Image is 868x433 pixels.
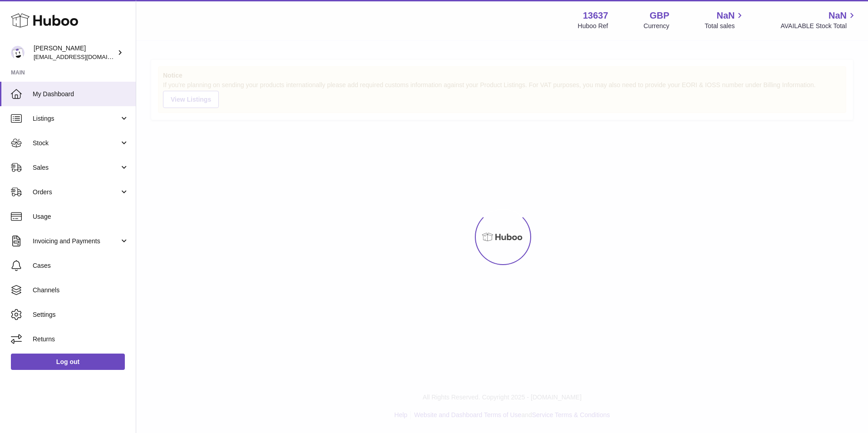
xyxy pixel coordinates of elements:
[829,10,847,22] span: NaN
[33,90,129,98] span: My Dashboard
[34,53,133,60] span: [EMAIL_ADDRESS][DOMAIN_NAME]
[578,22,608,30] div: Huboo Ref
[780,22,857,30] span: AVAILABLE Stock Total
[33,139,119,148] span: Stock
[33,261,129,270] span: Cases
[33,114,119,123] span: Listings
[33,188,119,197] span: Orders
[705,10,745,30] a: NaN Total sales
[33,212,129,221] span: Usage
[705,22,745,30] span: Total sales
[644,22,670,30] div: Currency
[780,10,857,30] a: NaN AVAILABLE Stock Total
[33,163,119,172] span: Sales
[33,237,119,246] span: Invoicing and Payments
[34,44,115,61] div: [PERSON_NAME]
[33,286,129,295] span: Channels
[33,335,129,344] span: Returns
[650,10,669,22] strong: GBP
[11,354,125,370] a: Log out
[33,310,129,319] span: Settings
[11,46,25,59] img: internalAdmin-13637@internal.huboo.com
[583,10,608,22] strong: 13637
[716,10,735,22] span: NaN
